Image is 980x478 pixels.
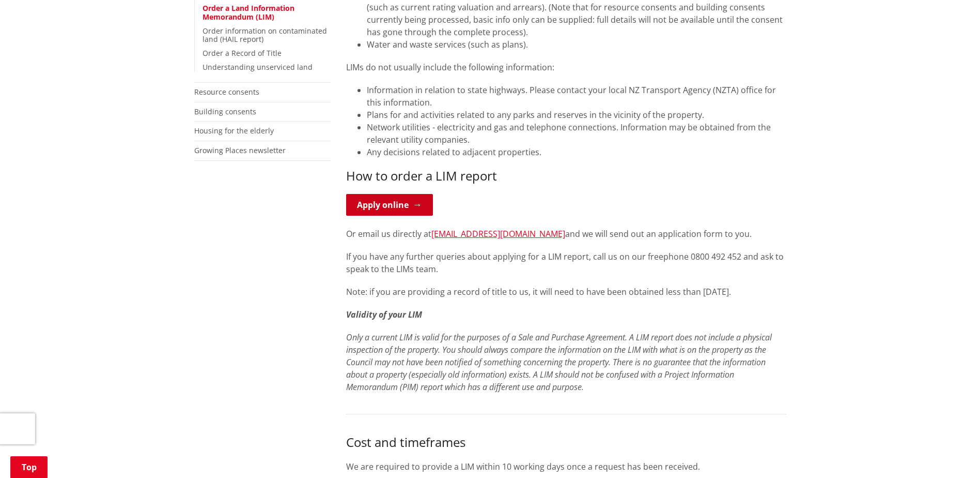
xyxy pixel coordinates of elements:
a: Growing Places newsletter [194,145,286,155]
iframe: Messenger Launcher [932,435,970,472]
a: Housing for the elderly [194,126,274,136]
a: Order a Record of Title [203,48,282,58]
em: Validity of your LIM [346,309,422,320]
p: Or email us directly at and we will send out an application form to you. [346,228,786,240]
h3: How to order a LIM report [346,169,786,184]
em: Only a current LIM is valid for the purposes of a Sale and Purchase Agreement. A LIM report does ... [346,332,772,393]
p: LIMs do not usually include the following information: [346,61,786,73]
li: Plans for and activities related to any parks and reserves in the vicinity of the property. [367,109,786,121]
a: [EMAIL_ADDRESS][DOMAIN_NAME] [431,228,565,240]
a: Understanding unserviced land [203,62,313,72]
p: Note: if you are providing a record of title to us, it will need to have been obtained less than ... [346,286,786,298]
li: Network utilities - electricity and gas and telephone connections. Information may be obtained fr... [367,121,786,146]
p: We are required to provide a LIM within 10 working days once a request has been received. [346,460,786,473]
p: If you have any further queries about applying for a LIM report, call us on our freephone 0800 49... [346,250,786,275]
a: Order information on contaminated land (HAIL report) [203,26,327,44]
li: Information in relation to state highways. Please contact your local NZ Transport Agency (NZTA) o... [367,84,786,109]
a: Apply online [346,194,433,216]
a: Order a Land Information Memorandum (LIM) [203,3,294,22]
a: Resource consents [194,87,259,97]
h3: Cost and timeframes [346,435,786,450]
a: Building consents [194,107,256,116]
li: Any decisions related to adjacent properties. [367,146,786,158]
li: Water and waste services (such as plans). [367,38,786,51]
a: Top [10,456,48,478]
